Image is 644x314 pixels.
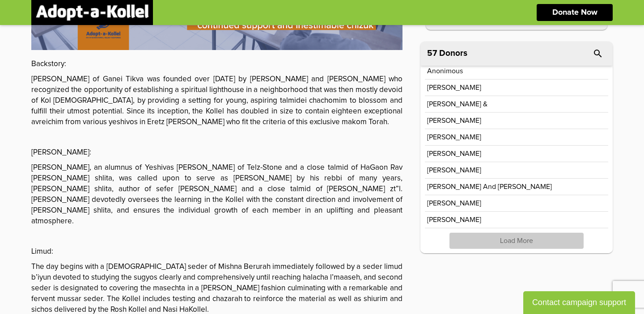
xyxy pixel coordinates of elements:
p: [PERSON_NAME] of Ganei Tikva was founded over [DATE] by [PERSON_NAME] and [PERSON_NAME] who recog... [31,74,402,128]
p: Donate Now [552,8,597,17]
p: Donors [439,49,467,58]
p: [PERSON_NAME] and [PERSON_NAME] [427,183,552,190]
p: [PERSON_NAME] & [427,100,487,108]
i: search [593,48,603,59]
p: [PERSON_NAME] [427,150,481,157]
button: Contact campaign support [523,291,635,314]
p: Backstory: [31,59,402,70]
p: Limud: [31,247,402,257]
p: [PERSON_NAME] [427,134,481,141]
span: 57 [427,49,437,58]
p: [PERSON_NAME] [427,216,481,223]
p: [PERSON_NAME] [427,200,481,207]
p: [PERSON_NAME], an alumnus of Yeshivas [PERSON_NAME] of Telz-Stone and a close talmid of HaGaon Ra... [31,163,402,227]
p: Anonimous [427,67,463,75]
img: logonobg.png [36,4,148,21]
p: [PERSON_NAME] [427,167,481,174]
p: [PERSON_NAME]: [31,147,402,158]
p: [PERSON_NAME] [427,117,481,124]
p: Load More [449,233,584,249]
p: [PERSON_NAME] [427,84,481,91]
